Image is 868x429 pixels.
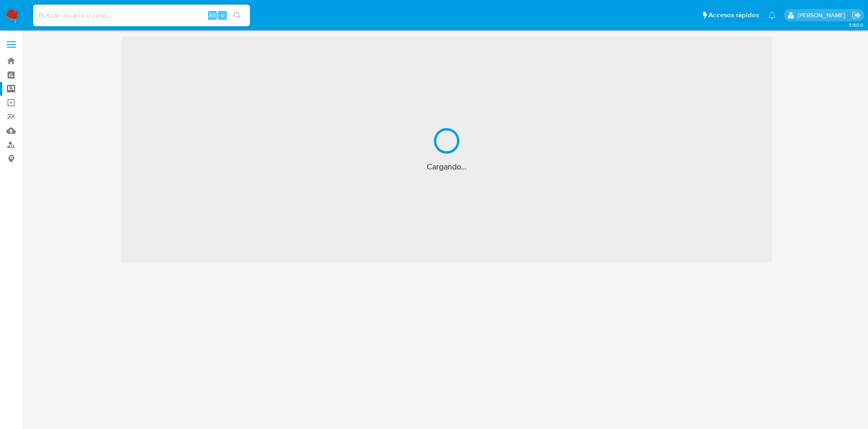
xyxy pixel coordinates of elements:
[768,11,776,19] a: Notificaciones
[427,161,467,172] span: Cargando...
[852,10,861,20] a: Salir
[221,11,224,19] span: s
[708,10,759,20] span: Accesos rápidos
[228,9,246,22] button: search-icon
[33,10,250,21] input: Buscar usuario o caso...
[209,11,216,19] span: Alt
[797,11,849,19] p: ivonne.perezonofre@mercadolibre.com.mx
